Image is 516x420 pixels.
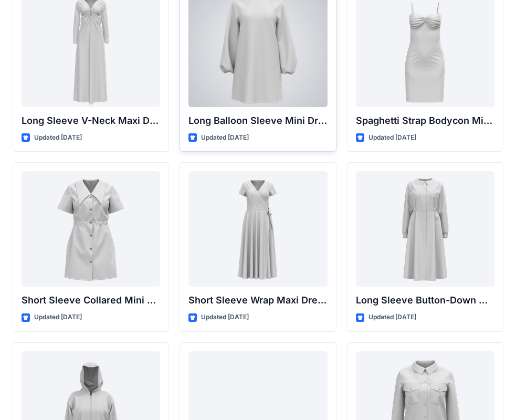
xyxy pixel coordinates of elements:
p: Short Sleeve Wrap Maxi Dress [188,293,327,308]
p: Long Balloon Sleeve Mini Dress [188,113,327,128]
p: Updated [DATE] [368,312,416,323]
p: Long Sleeve V-Neck Maxi Dress with Twisted Detail [22,113,160,128]
a: Short Sleeve Collared Mini Dress with Drawstring Waist [22,171,160,287]
p: Updated [DATE] [34,312,82,323]
p: Spaghetti Strap Bodycon Mini Dress with Bust Detail [356,113,494,128]
p: Updated [DATE] [201,312,249,323]
p: Updated [DATE] [368,132,416,143]
a: Short Sleeve Wrap Maxi Dress [188,171,327,287]
p: Short Sleeve Collared Mini Dress with Drawstring Waist [22,293,160,308]
p: Updated [DATE] [34,132,82,143]
p: Long Sleeve Button-Down Midi Dress [356,293,494,308]
p: Updated [DATE] [201,132,249,143]
a: Long Sleeve Button-Down Midi Dress [356,171,494,287]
